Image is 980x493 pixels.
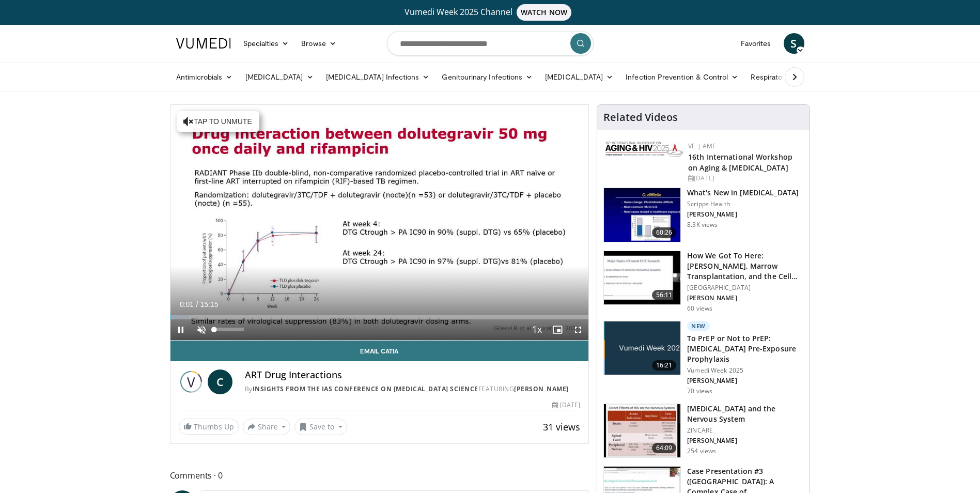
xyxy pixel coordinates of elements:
span: 64:09 [652,443,677,453]
div: By FEATURING [245,384,581,394]
div: Volume Level [214,328,244,331]
img: adb1a9ce-fc27-437f-b820-c6ab825aae3d.jpg.150x105_q85_crop-smart_upscale.jpg [604,321,680,375]
p: [GEOGRAPHIC_DATA] [687,284,803,292]
p: Scripps Health [687,200,799,208]
a: 56:11 How We Got To Here: [PERSON_NAME], Marrow Transplantation, and the Cell… [GEOGRAPHIC_DATA] ... [603,251,803,313]
a: Insights from the IAS Conference on [MEDICAL_DATA] Science [253,384,478,393]
a: 64:09 [MEDICAL_DATA] and the Nervous System ZINCARE [PERSON_NAME] 254 views [603,404,803,458]
a: C [208,369,232,394]
button: Fullscreen [568,319,588,340]
span: 31 views [543,421,580,433]
input: Search topics, interventions [387,31,594,56]
p: 254 views [687,447,716,455]
a: Respiratory Infections [744,67,841,87]
p: ZINCARE [687,426,803,435]
a: [PERSON_NAME] [514,384,569,393]
h3: How We Got To Here: [PERSON_NAME], Marrow Transplantation, and the Cell… [687,251,803,282]
a: Genitourinary Infections [435,67,539,87]
p: 70 views [687,387,712,395]
button: Share [243,419,291,435]
a: 16:21 New To PrEP or Not to PrEP: [MEDICAL_DATA] Pre-Exposure Prophylaxis Vumedi Week 2025 [PERSO... [603,321,803,395]
button: Enable picture-in-picture mode [547,319,568,340]
img: bc2467d1-3f88-49dc-9c22-fa3546bada9e.png.150x105_q85_autocrop_double_scale_upscale_version-0.2.jpg [605,142,683,157]
span: WATCH NOW [517,4,571,21]
a: Favorites [735,33,777,54]
a: [MEDICAL_DATA] Infections [320,67,436,87]
img: VuMedi Logo [176,38,231,49]
button: Tap to unmute [177,111,259,132]
p: 8.3K views [687,221,718,229]
h3: To PrEP or Not to PrEP: [MEDICAL_DATA] Pre-Exposure Prophylaxis [687,333,803,364]
p: [PERSON_NAME] [687,377,803,385]
div: Progress Bar [170,315,589,319]
a: Antimicrobials [170,67,239,87]
span: 60:26 [652,227,677,238]
p: 60 views [687,304,712,313]
a: S [784,33,804,54]
span: Comments 0 [170,469,589,482]
button: Unmute [191,319,212,340]
span: 15:15 [200,300,218,309]
a: [MEDICAL_DATA] [239,67,320,87]
h3: What's New in [MEDICAL_DATA] [687,188,799,198]
button: Playback Rate [526,319,547,340]
video-js: Video Player [170,105,589,341]
div: [DATE] [552,400,580,410]
p: Vumedi Week 2025 [687,366,803,375]
button: Save to [294,419,347,435]
span: / [196,300,198,309]
img: e8f07e1b-50c7-4cb4-ba1c-2e7d745c9644.150x105_q85_crop-smart_upscale.jpg [604,251,680,305]
span: 56:11 [652,290,677,300]
a: Vumedi Week 2025 ChannelWATCH NOW [178,4,803,21]
a: Thumbs Up [179,419,239,435]
h4: Related Videos [603,111,678,124]
h4: ART Drug Interactions [245,369,581,381]
a: Browse [295,33,343,54]
h3: [MEDICAL_DATA] and the Nervous System [687,404,803,424]
a: 60:26 What's New in [MEDICAL_DATA] Scripps Health [PERSON_NAME] 8.3K views [603,188,803,242]
span: 0:01 [180,300,194,309]
div: [DATE] [688,174,801,183]
span: 16:21 [652,360,677,371]
p: [PERSON_NAME] [687,437,803,445]
img: 8828b190-63b7-4755-985f-be01b6c06460.150x105_q85_crop-smart_upscale.jpg [604,188,680,242]
a: Email Catia [170,341,589,361]
img: 5ec37086-e7f3-4ad5-8529-e30962bf0901.150x105_q85_crop-smart_upscale.jpg [604,404,680,458]
p: [PERSON_NAME] [687,294,803,302]
a: VE | AME [688,142,716,150]
a: Infection Prevention & Control [619,67,744,87]
p: [PERSON_NAME] [687,210,799,219]
button: Pause [170,319,191,340]
a: Specialties [237,33,295,54]
a: [MEDICAL_DATA] [539,67,619,87]
img: Insights from the IAS Conference on HIV Science [179,369,204,394]
p: New [687,321,710,331]
a: 16th International Workshop on Aging & [MEDICAL_DATA] [688,152,792,173]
